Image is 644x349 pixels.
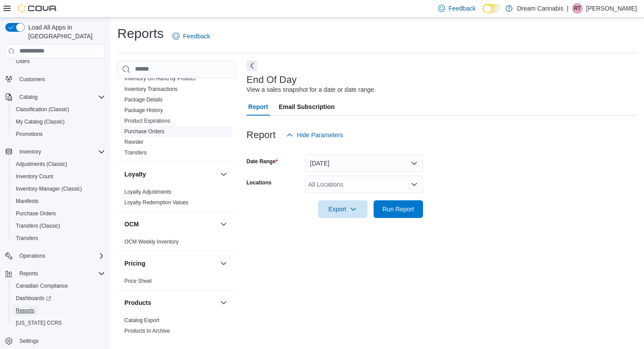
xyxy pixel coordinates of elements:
button: Users [9,55,109,68]
span: Products to Archive [124,327,170,334]
a: Customers [16,74,49,85]
span: Reorder [124,139,143,146]
span: Feedback [183,32,210,41]
a: Products to Archive [124,328,170,334]
button: Reports [2,267,109,280]
button: Products [124,298,217,307]
a: OCM Weekly Inventory [124,239,179,245]
span: Loyalty Adjustments [124,188,172,195]
span: Reports [16,268,105,279]
button: Export [318,200,367,218]
p: Dream Cannabis [517,3,563,14]
label: Locations [247,179,272,186]
div: View a sales snapshot for a date or date range. [247,85,376,94]
span: Package Details [124,96,163,103]
button: Pricing [124,259,217,268]
button: Customers [2,73,109,86]
span: Adjustments (Classic) [12,159,105,169]
button: Promotions [9,128,109,140]
div: Pricing [117,276,236,290]
a: Classification (Classic) [12,104,73,115]
span: Purchase Orders [12,208,105,219]
button: Catalog [2,91,109,103]
button: Reports [9,304,109,317]
a: Purchase Orders [124,128,165,135]
a: Purchase Orders [12,208,60,219]
a: Loyalty Redemption Values [124,199,188,206]
span: Adjustments (Classic) [16,161,67,168]
span: Classification (Classic) [16,106,69,113]
span: Package History [124,107,163,114]
span: OCM Weekly Inventory [124,238,179,245]
h3: Products [124,298,151,307]
button: Operations [16,251,49,261]
span: Dashboards [16,295,51,302]
span: My Catalog (Classic) [16,118,65,125]
span: Washington CCRS [12,318,105,328]
span: Price Sheet [124,278,152,285]
a: Settings [16,336,42,346]
span: Reports [12,305,105,316]
div: Robert Taylor [572,3,583,14]
a: Loyalty Adjustments [124,189,172,195]
span: Users [16,58,30,65]
button: Next [247,60,257,71]
span: Settings [16,335,105,346]
span: Purchase Orders [124,128,165,135]
a: Price Sheet [124,278,152,284]
a: Package Details [124,97,163,103]
button: Inventory Count [9,170,109,183]
span: Inventory Count [16,173,53,180]
a: Transfers (Classic) [12,221,64,231]
a: Promotions [12,129,46,139]
span: Transfers [16,235,38,242]
label: Date Range [247,158,278,165]
button: OCM [218,219,229,229]
a: Inventory Transactions [124,86,178,92]
a: Feedback [169,27,213,45]
h3: OCM [124,220,139,229]
button: Inventory [2,146,109,158]
button: Run Report [374,200,423,218]
a: Inventory On Hand by Product [124,75,195,82]
span: Product Expirations [124,117,170,124]
a: Reports [12,305,38,316]
div: Loyalty [117,187,236,211]
h3: Pricing [124,259,145,268]
span: Inventory Count [12,171,105,182]
span: Canadian Compliance [16,282,68,289]
span: Inventory [19,148,41,155]
div: Products [117,315,236,340]
button: Canadian Compliance [9,280,109,292]
h3: Report [247,130,276,140]
span: Inventory Transactions [124,86,178,93]
span: Hide Parameters [297,131,343,139]
span: Settings [19,338,38,345]
a: Dashboards [9,292,109,304]
span: Purchase Orders [16,210,56,217]
span: [US_STATE] CCRS [16,319,62,326]
span: Transfers [12,233,105,244]
a: [US_STATE] CCRS [12,318,65,328]
span: Reports [16,307,34,314]
span: Export [323,200,362,218]
button: [DATE] [305,154,423,172]
span: Dark Mode [483,13,483,14]
span: Promotions [12,129,105,139]
button: Adjustments (Classic) [9,158,109,170]
span: Report [248,98,268,116]
img: Cova [18,4,57,13]
span: Customers [19,76,45,83]
a: Product Expirations [124,118,170,124]
span: Transfers (Classic) [16,222,60,229]
span: Canadian Compliance [12,281,105,291]
button: My Catalog (Classic) [9,116,109,128]
span: Operations [19,252,45,259]
span: Inventory [16,146,105,157]
div: Inventory [117,31,236,161]
button: Open list of options [411,181,418,188]
span: Manifests [12,196,105,206]
span: Catalog [16,92,105,102]
span: My Catalog (Classic) [12,116,105,127]
button: Settings [2,334,109,347]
